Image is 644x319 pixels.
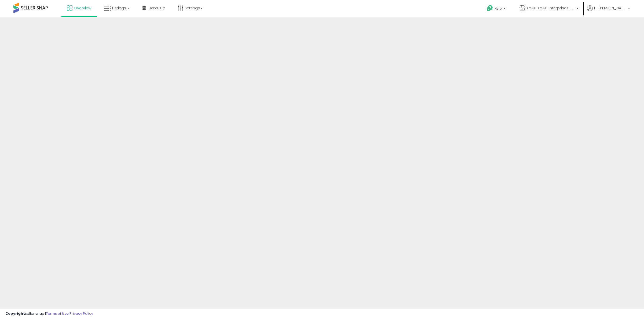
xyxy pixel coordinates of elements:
[74,5,91,11] span: Overview
[112,5,126,11] span: Listings
[495,6,502,11] span: Help
[587,5,630,17] a: Hi [PERSON_NAME]
[486,5,493,12] i: Get Help
[594,5,626,11] span: Hi [PERSON_NAME]
[482,1,511,17] a: Help
[526,5,575,11] span: KaAzi KaAz Enterprises LLC
[148,5,165,11] span: DataHub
